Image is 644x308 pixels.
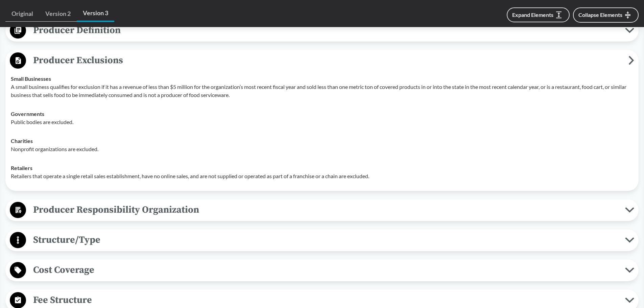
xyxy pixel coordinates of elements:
[5,6,39,22] a: Original
[77,5,114,22] a: Version 3
[26,23,625,38] span: Producer Definition
[11,75,51,82] strong: Small Businesses
[11,165,32,171] strong: Retailers
[26,262,625,278] span: Cost Coverage
[8,232,636,249] button: Structure/Type
[8,22,636,39] button: Producer Definition
[11,172,633,180] p: Retailers that operate a single retail sales establishment, have no online sales, and are not sup...
[573,7,639,23] button: Collapse Elements
[26,232,625,247] span: Structure/Type
[26,292,625,308] span: Fee Structure
[8,202,636,219] button: Producer Responsibility Organization
[11,138,33,144] strong: Charities
[26,202,625,217] span: Producer Responsibility Organization
[11,118,633,126] p: Public bodies are excluded.
[11,145,633,153] p: Nonprofit organizations are excluded.
[26,53,628,68] span: Producer Exclusions
[507,7,570,22] button: Expand Elements
[11,83,633,99] p: A small business qualifies for exclusion if it has a revenue of less than $5 million for the orga...
[39,6,77,22] a: Version 2
[8,262,636,279] button: Cost Coverage
[8,52,636,69] button: Producer Exclusions
[11,111,44,117] strong: Governments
